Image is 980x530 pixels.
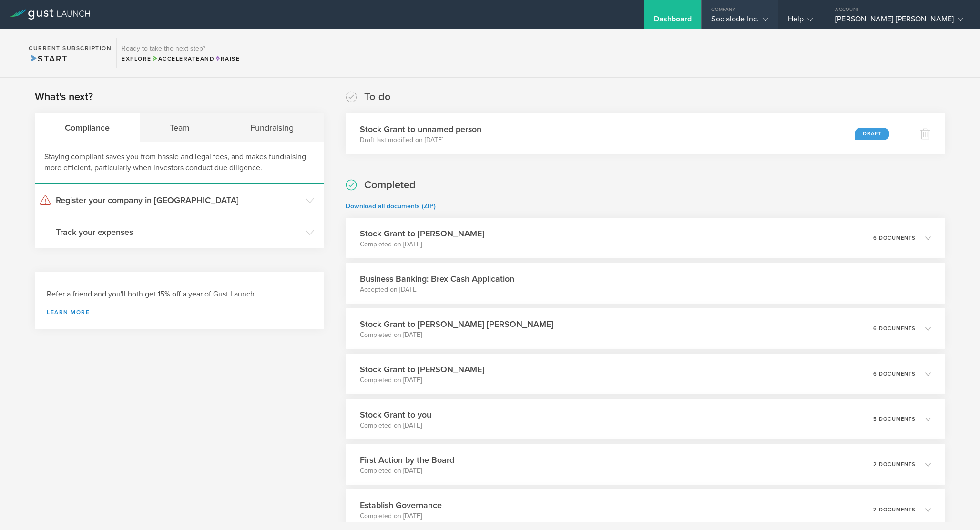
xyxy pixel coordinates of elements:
[855,128,889,140] div: Draft
[360,421,431,430] p: Completed on [DATE]
[152,55,200,62] span: Accelerate
[360,135,481,145] p: Draft last modified on [DATE]
[360,318,553,330] h3: Stock Grant to [PERSON_NAME] [PERSON_NAME]
[35,90,93,104] h2: What's next?
[364,90,391,104] h2: To do
[360,285,514,295] p: Accepted on [DATE]
[140,113,221,142] div: Team
[360,511,442,521] p: Completed on [DATE]
[360,330,553,340] p: Completed on [DATE]
[47,289,312,300] h3: Refer a friend and you'll both get 15% off a year of Gust Launch.
[654,14,692,29] div: Dashboard
[873,235,916,241] p: 6 documents
[214,55,240,62] span: Raise
[932,484,980,530] iframe: Chat Widget
[35,142,324,184] div: Staying compliant saves you from hassle and legal fees, and makes fundraising more efficient, par...
[873,326,916,331] p: 6 documents
[788,14,813,29] div: Help
[873,417,916,422] p: 5 documents
[360,240,484,249] p: Completed on [DATE]
[364,178,416,192] h2: Completed
[29,53,67,64] span: Start
[122,54,240,63] div: Explore
[116,38,245,68] div: Ready to take the next step?ExploreAccelerateandRaise
[360,227,484,240] h3: Stock Grant to [PERSON_NAME]
[360,408,431,421] h3: Stock Grant to you
[360,273,514,285] h3: Business Banking: Brex Cash Application
[29,45,112,51] h2: Current Subscription
[346,202,436,210] a: Download all documents (ZIP)
[56,226,301,238] h3: Track your expenses
[220,113,324,142] div: Fundraising
[47,309,312,315] a: Learn more
[711,14,768,29] div: Socialode Inc.
[360,466,454,476] p: Completed on [DATE]
[360,454,454,466] h3: First Action by the Board
[360,499,442,511] h3: Establish Governance
[835,14,963,29] div: [PERSON_NAME] [PERSON_NAME]
[873,462,916,467] p: 2 documents
[152,55,215,62] span: and
[56,194,301,206] h3: Register your company in [GEOGRAPHIC_DATA]
[873,371,916,377] p: 6 documents
[122,45,240,52] h3: Ready to take the next step?
[360,363,484,376] h3: Stock Grant to [PERSON_NAME]
[360,376,484,385] p: Completed on [DATE]
[873,507,916,512] p: 2 documents
[35,113,140,142] div: Compliance
[360,123,481,135] h3: Stock Grant to unnamed person
[346,113,905,154] div: Stock Grant to unnamed personDraft last modified on [DATE]Draft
